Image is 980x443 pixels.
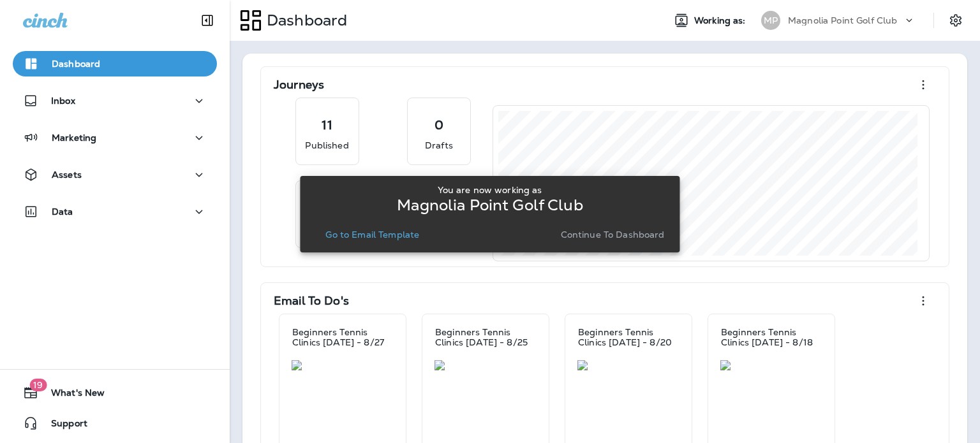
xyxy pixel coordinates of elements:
button: Dashboard [13,51,217,76]
button: Inbox [13,88,217,113]
p: Go to Email Template [325,229,419,240]
p: You are now working as [438,185,542,195]
span: 19 [29,379,47,391]
p: Continue to Dashboard [561,229,665,240]
img: e0508e8c-9a04-4713-9fb1-5e9f8ecf5313.jpg [292,360,394,370]
p: Assets [52,170,82,180]
div: MP [761,11,780,30]
button: Collapse Sidebar [189,8,225,33]
button: Assets [13,162,217,187]
span: Support [38,418,87,433]
button: Go to Email Template [320,226,424,243]
button: Data [13,199,217,224]
button: 19What's New [13,380,217,405]
button: Support [13,410,217,436]
p: Email To Do's [274,294,349,307]
p: Inbox [51,96,75,106]
p: Journeys [274,78,324,91]
button: Settings [944,9,967,32]
p: Marketing [52,133,96,143]
p: Beginners Tennis Clinics [DATE] - 8/18 [721,327,822,347]
p: Dashboard [52,59,100,69]
button: Marketing [13,125,217,150]
button: Continue to Dashboard [556,226,670,243]
p: Dashboard [262,11,347,30]
p: Beginners Tennis Clinics [DATE] - 8/27 [292,327,393,347]
p: Magnolia Point Golf Club [397,200,583,210]
p: Data [52,207,73,217]
span: What's New [38,388,105,403]
span: Working as: [694,15,748,26]
p: Magnolia Point Golf Club [788,15,897,25]
img: 4256da9d-670f-4d18-b1bc-47083fb96eec.jpg [720,360,822,370]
